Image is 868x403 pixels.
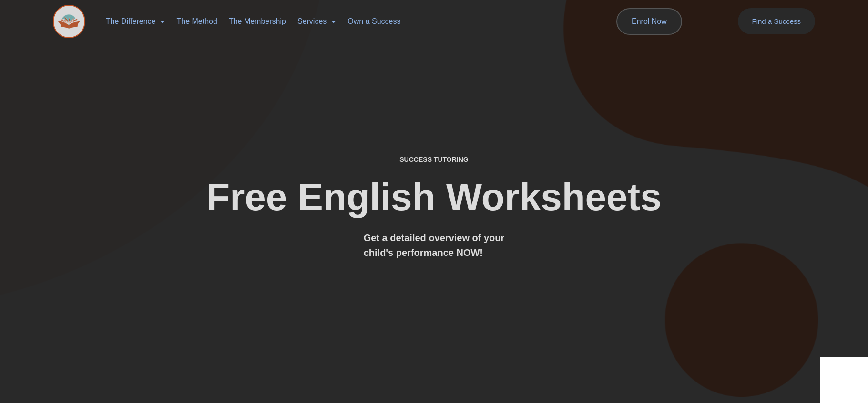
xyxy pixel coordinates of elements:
[364,231,505,260] h3: Get a detailed overview of your child's performance NOW!
[820,357,868,403] iframe: Chat Widget
[223,11,292,32] a: The Membership
[183,178,686,216] h2: Free English Worksheets​
[171,11,223,32] a: The Method
[292,11,342,32] a: Services
[616,8,682,35] a: Enrol Now
[752,18,801,25] span: Find a Success
[321,156,547,164] h4: SUCCESS TUTORING​
[342,11,406,32] a: Own a Success
[738,8,816,34] a: Find a Success
[100,11,171,32] a: The Difference
[632,18,667,25] span: Enrol Now
[100,11,573,32] nav: Menu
